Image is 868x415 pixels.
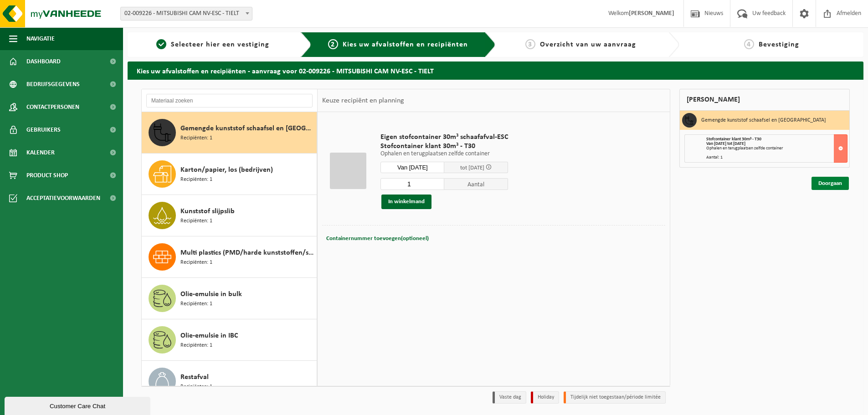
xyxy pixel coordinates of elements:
button: Olie-emulsie in bulk Recipiënten: 1 [142,278,317,319]
span: 1 [156,39,166,49]
span: Eigen stofcontainer 30m³ schaafafval-ESC [380,133,508,142]
span: Containernummer toevoegen(optioneel) [326,236,429,241]
span: Recipiënten: 1 [180,300,212,308]
span: 3 [525,39,535,49]
li: Holiday [531,391,559,404]
a: Doorgaan [812,177,849,190]
h2: Kies uw afvalstoffen en recipiënten - aanvraag voor 02-009226 - MITSUBISHI CAM NV-ESC - TIELT [128,61,863,79]
input: Selecteer datum [380,162,444,173]
span: 02-009226 - MITSUBISHI CAM NV-ESC - TIELT [121,7,252,20]
p: Ophalen en terugplaatsen zelfde container [380,151,508,157]
span: Stofcontainer klant 30m³ - T30 [380,142,508,151]
strong: Van [DATE] tot [DATE] [706,141,745,146]
span: Recipiënten: 1 [180,217,212,225]
span: Overzicht van uw aanvraag [540,41,636,48]
button: Karton/papier, los (bedrijven) Recipiënten: 1 [142,154,317,195]
span: Aantal [444,178,508,190]
button: Gemengde kunststof schaafsel en [GEOGRAPHIC_DATA] Recipiënten: 1 [142,112,317,154]
span: Recipiënten: 1 [180,341,212,350]
div: Aantal: 1 [706,155,847,160]
span: Selecteer hier een vestiging [171,41,269,48]
span: Navigatie [26,27,55,50]
button: Multi plastics (PMD/harde kunststoffen/spanbanden/EPS/folie naturel/folie gemengd) Recipiënten: 1 [142,236,317,278]
iframe: chat widget [5,395,152,415]
h3: Gemengde kunststof schaafsel en [GEOGRAPHIC_DATA] [701,113,826,128]
span: 4 [744,39,754,49]
span: Recipiënten: 1 [180,175,212,184]
span: Stofcontainer klant 30m³ - T30 [706,137,761,142]
span: Product Shop [26,164,68,187]
span: Dashboard [26,50,61,73]
button: Restafval Recipiënten: 1 [142,361,317,402]
span: Recipiënten: 1 [180,258,212,267]
span: Gebruikers [26,118,61,141]
span: Recipiënten: 1 [180,383,212,391]
span: Kalender [26,141,55,164]
span: Acceptatievoorwaarden [26,187,100,210]
span: Kies uw afvalstoffen en recipiënten [343,41,468,48]
span: tot [DATE] [460,165,484,171]
a: 1Selecteer hier een vestiging [132,39,293,50]
span: 02-009226 - MITSUBISHI CAM NV-ESC - TIELT [120,7,252,20]
span: Multi plastics (PMD/harde kunststoffen/spanbanden/EPS/folie naturel/folie gemengd) [180,247,314,258]
span: Olie-emulsie in IBC [180,330,238,341]
span: Bevestiging [759,41,799,48]
li: Tijdelijk niet toegestaan/période limitée [564,391,666,404]
strong: [PERSON_NAME] [629,10,674,17]
span: Olie-emulsie in bulk [180,289,242,300]
li: Vaste dag [493,391,526,404]
input: Materiaal zoeken [146,94,313,108]
button: Olie-emulsie in IBC Recipiënten: 1 [142,319,317,361]
button: Kunststof slijpslib Recipiënten: 1 [142,195,317,236]
span: Kunststof slijpslib [180,206,235,217]
span: Gemengde kunststof schaafsel en [GEOGRAPHIC_DATA] [180,123,314,134]
span: Bedrijfsgegevens [26,73,80,96]
span: Recipiënten: 1 [180,134,212,143]
div: [PERSON_NAME] [679,89,850,111]
button: Containernummer toevoegen(optioneel) [325,232,430,245]
span: Restafval [180,372,209,383]
button: In winkelmand [381,195,431,209]
span: Karton/papier, los (bedrijven) [180,164,273,175]
div: Ophalen en terugplaatsen zelfde container [706,146,847,151]
div: Keuze recipiënt en planning [318,89,409,112]
span: Contactpersonen [26,96,79,118]
span: 2 [328,39,338,49]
